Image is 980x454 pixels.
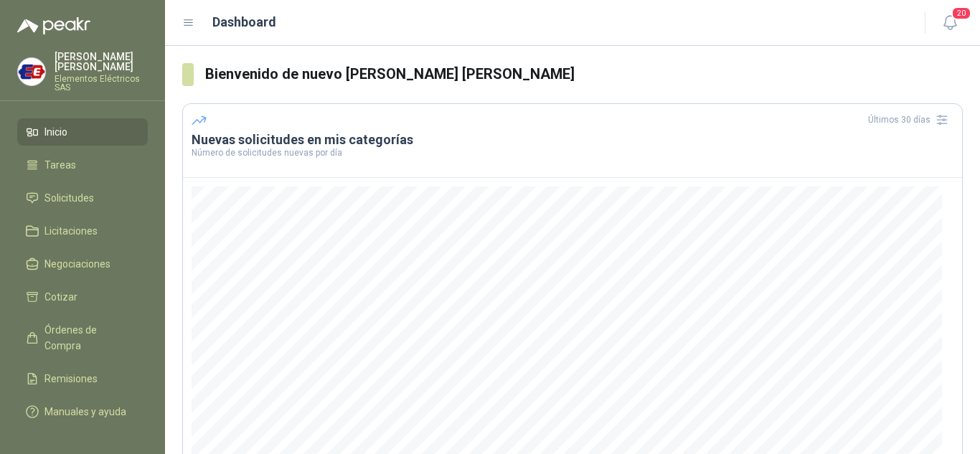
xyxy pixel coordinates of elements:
[192,148,953,157] p: Número de solicitudes nuevas por día
[17,316,148,359] a: Órdenes de Compra
[192,131,953,148] h3: Nuevas solicitudes en mis categorías
[44,256,110,272] span: Negociaciones
[55,75,148,92] p: Elementos Eléctricos SAS
[205,63,963,85] h3: Bienvenido de nuevo [PERSON_NAME] [PERSON_NAME]
[951,6,971,20] span: 20
[44,124,67,140] span: Inicio
[17,250,148,278] a: Negociaciones
[44,322,134,354] span: Órdenes de Compra
[17,398,148,425] a: Manuales y ayuda
[17,217,148,245] a: Licitaciones
[212,12,276,32] h1: Dashboard
[17,184,148,212] a: Solicitudes
[55,52,148,72] p: [PERSON_NAME] [PERSON_NAME]
[17,118,148,146] a: Inicio
[44,190,94,206] span: Solicitudes
[44,404,126,420] span: Manuales y ayuda
[17,283,148,311] a: Cotizar
[17,365,148,392] a: Remisiones
[44,289,77,305] span: Cotizar
[937,10,963,36] button: 20
[17,17,90,34] img: Logo peakr
[18,58,45,85] img: Company Logo
[17,151,148,179] a: Tareas
[44,223,98,239] span: Licitaciones
[44,371,98,387] span: Remisiones
[44,157,76,173] span: Tareas
[868,108,953,131] div: Últimos 30 días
